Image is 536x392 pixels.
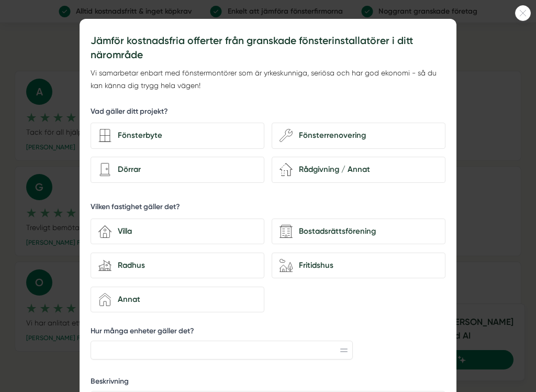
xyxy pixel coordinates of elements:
[91,67,445,91] p: Vi samarbetar enbart med fönstermontörer som är yrkeskunniga, seriösa och har god ekonomi - så du...
[91,376,445,389] label: Beskrivning
[91,106,168,119] h5: Vad gäller ditt projekt?
[91,326,353,339] label: Hur många enheter gäller det?
[91,34,445,62] h3: Jämför kostnadsfria offerter från granskade fönsterinstallatörer i ditt närområde
[91,202,180,215] h5: Vilken fastighet gäller det?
